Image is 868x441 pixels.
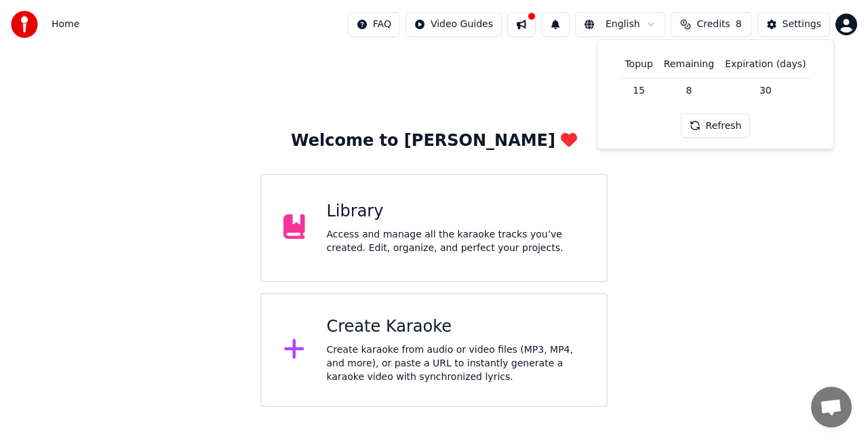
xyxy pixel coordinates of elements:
div: Create Karaoke [327,316,585,338]
button: Video Guides [406,12,502,37]
th: Remaining [658,51,719,78]
div: Settings [783,18,821,31]
td: 15 [619,78,658,102]
div: Welcome to [PERSON_NAME] [291,130,577,152]
div: Access and manage all the karaoke tracks you’ve created. Edit, organize, and perfect your projects. [327,228,585,255]
td: 8 [658,78,719,102]
th: Topup [619,51,658,78]
img: youka [11,11,38,38]
span: Credits [696,18,730,31]
td: 30 [719,78,811,102]
button: Settings [757,12,830,37]
button: Credits8 [671,12,752,37]
span: Home [52,18,79,31]
div: Create karaoke from audio or video files (MP3, MP4, and more), or paste a URL to instantly genera... [327,343,585,384]
button: FAQ [348,12,400,37]
span: 8 [736,18,742,31]
button: Refresh [681,113,751,138]
nav: breadcrumb [52,18,79,31]
a: Open chat [811,387,852,427]
div: Library [327,201,585,223]
th: Expiration (days) [719,51,811,78]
